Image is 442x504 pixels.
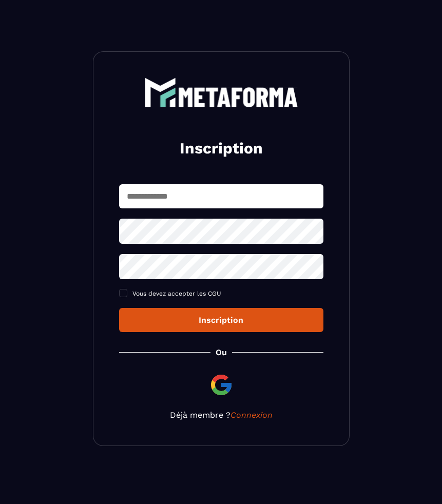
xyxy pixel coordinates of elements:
div: Inscription [127,315,315,325]
p: Déjà membre ? [119,410,323,420]
a: logo [119,77,323,107]
p: Ou [216,347,227,357]
button: Inscription [119,308,323,332]
img: logo [144,77,298,107]
h2: Inscription [131,138,311,159]
span: Vous devez accepter les CGU [132,290,221,297]
img: google [209,373,234,397]
a: Connexion [230,410,273,420]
